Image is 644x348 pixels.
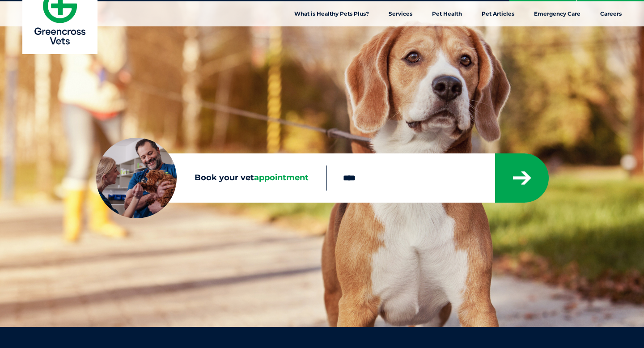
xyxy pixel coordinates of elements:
label: Book your vet [96,171,326,185]
a: Careers [590,1,631,26]
a: Services [379,1,422,26]
span: appointment [254,173,309,182]
a: Emergency Care [524,1,590,26]
a: Pet Health [422,1,472,26]
a: What is Healthy Pets Plus? [284,1,379,26]
a: Pet Articles [472,1,524,26]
